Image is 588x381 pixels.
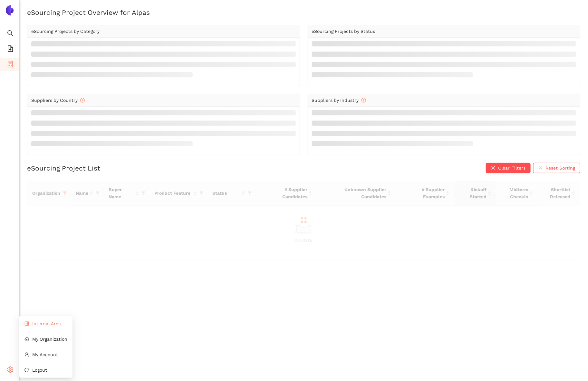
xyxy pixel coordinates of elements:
[5,5,15,15] img: Logo
[31,98,85,103] span: Suppliers by Country
[361,98,366,103] span: info-circle
[538,166,543,171] span: close
[7,43,14,56] span: file-add
[27,163,100,173] h2: eSourcing Project List
[533,163,580,173] button: closeReset Sorting
[32,352,58,357] span: My Account
[24,337,29,341] span: home
[545,164,575,171] span: Reset Sorting
[312,29,375,34] span: eSourcing Projects by Status
[31,29,100,34] span: eSourcing Projects by Category
[24,352,29,357] span: user
[27,8,580,17] h2: eSourcing Project Overview for Alpas
[491,166,496,171] span: close
[7,59,14,72] span: container
[80,98,85,103] span: info-circle
[32,321,61,326] span: Internal Area
[7,364,14,377] span: setting
[7,28,14,41] span: search
[32,367,47,373] span: Logout
[32,337,67,342] span: My Organization
[498,164,525,171] span: Clear Filters
[24,321,29,326] span: control
[312,98,366,103] span: Suppliers by Industry
[24,368,29,372] span: logout
[486,163,531,173] button: closeClear Filters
